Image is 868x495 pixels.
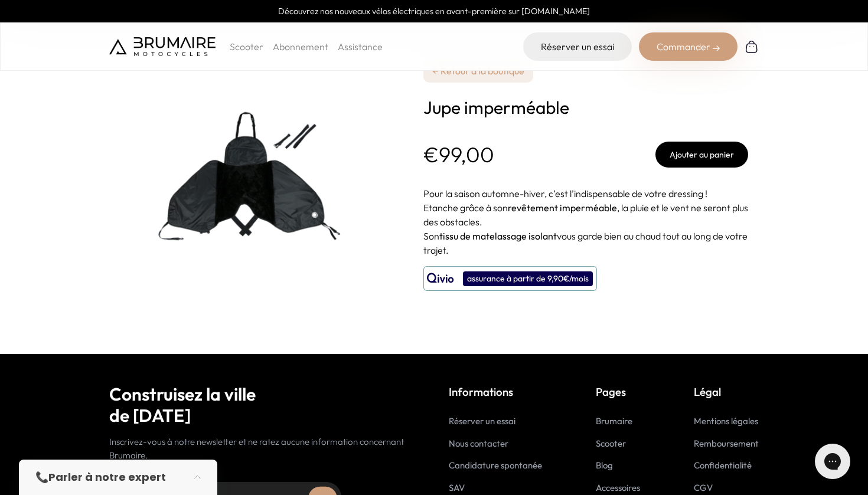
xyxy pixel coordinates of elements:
img: right-arrow-2.png [713,45,720,52]
p: Son vous garde bien au chaud tout au long de votre trajet. [423,229,748,257]
h2: Construisez la ville de [DATE] [109,383,419,426]
img: Panier [745,40,759,54]
a: Remboursement [694,438,759,449]
a: Mentions légales [694,415,758,427]
a: Nous contacter [449,438,508,449]
div: Commander [639,32,738,61]
h1: Jupe imperméable [423,97,748,118]
a: Abonnement [273,41,328,53]
a: Candidature spontanée [449,460,542,471]
a: Assistance [338,41,383,53]
a: Scooter [596,438,626,449]
a: Confidentialité [694,460,752,471]
p: Informations [449,383,542,400]
iframe: Gorgias live chat messenger [809,440,856,483]
img: logo qivio [427,271,454,286]
a: Réserver un essai [523,32,632,61]
a: Brumaire [596,415,632,427]
p: Scooter [230,40,263,54]
p: Légal [694,383,759,400]
p: Pour la saison automne-hiver, c’est l’indispensable de votre dressing ! [423,186,748,201]
a: Accessoires [596,482,640,493]
img: Brumaire Motocycles [109,37,216,56]
a: Réserver un essai [449,415,515,427]
div: assurance à partir de 9,90€/mois [463,271,593,286]
strong: tissu de matelassage isolant [439,230,557,242]
p: Pages [596,383,640,400]
a: Blog [596,460,613,471]
strong: revêtement imperméable [508,202,617,214]
p: Inscrivez-vous à notre newsletter et ne ratez aucune information concernant Brumaire. [109,435,419,462]
img: Jupe imperméable [109,29,404,324]
a: CGV [694,482,713,493]
p: Etanche grâce à son , la pluie et le vent ne seront plus des obstacles. [423,201,748,229]
a: SAV [449,482,465,493]
button: assurance à partir de 9,90€/mois [423,266,597,291]
p: €99,00 [423,143,494,166]
button: Ajouter au panier [655,142,748,168]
